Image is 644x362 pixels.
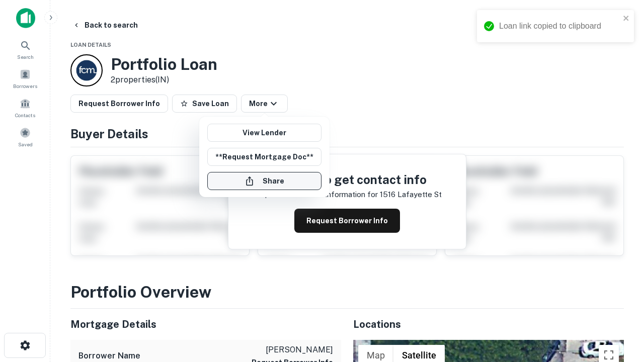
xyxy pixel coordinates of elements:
[623,14,630,24] button: close
[499,20,620,32] div: Loan link copied to clipboard
[207,172,321,190] button: Share
[207,124,321,142] a: View Lender
[207,148,321,166] button: **Request Mortgage Doc**
[594,282,644,330] iframe: Chat Widget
